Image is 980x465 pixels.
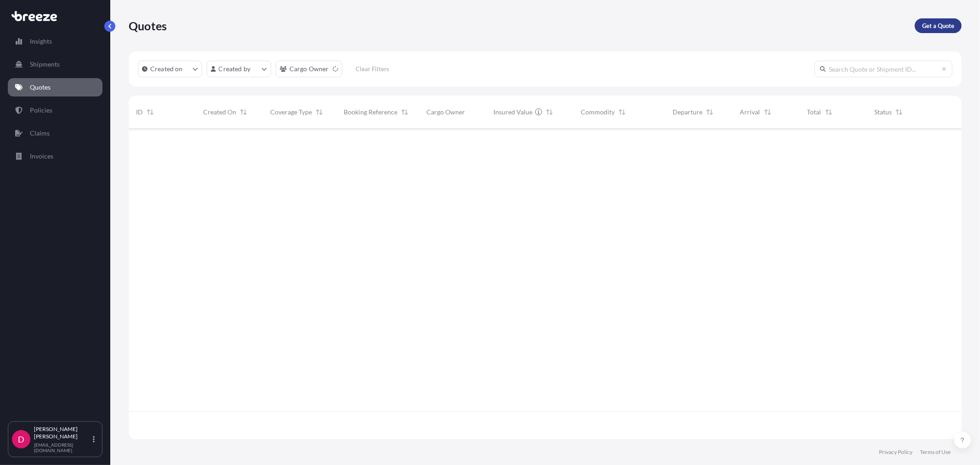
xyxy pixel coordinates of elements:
[203,108,236,117] span: Created On
[30,60,60,69] p: Shipments
[129,18,167,33] p: Quotes
[219,64,251,74] p: Created by
[740,108,760,117] span: Arrival
[8,124,102,142] a: Claims
[34,442,91,453] p: [EMAIL_ADDRESS][DOMAIN_NAME]
[894,107,905,118] button: Sort
[493,108,532,117] span: Insured Value
[238,107,249,118] button: Sort
[207,61,271,77] button: createdBy Filter options
[344,108,397,117] span: Booking Reference
[30,37,52,46] p: Insights
[815,61,952,77] input: Search Quote or Shipment ID...
[289,64,329,74] p: Cargo Owner
[426,108,465,117] span: Cargo Owner
[30,106,52,115] p: Policies
[581,108,615,117] span: Commodity
[8,147,102,165] a: Invoices
[150,64,183,74] p: Created on
[30,152,53,161] p: Invoices
[136,108,143,117] span: ID
[617,107,628,118] button: Sort
[8,55,102,74] a: Shipments
[8,101,102,119] a: Policies
[874,108,892,117] span: Status
[34,425,91,440] p: [PERSON_NAME] [PERSON_NAME]
[18,435,24,444] span: D
[762,107,773,118] button: Sort
[544,107,555,118] button: Sort
[138,61,202,77] button: createdOn Filter options
[8,78,102,96] a: Quotes
[823,107,834,118] button: Sort
[399,107,410,118] button: Sort
[145,107,156,118] button: Sort
[356,64,389,74] p: Clear Filters
[30,129,50,138] p: Claims
[807,108,821,117] span: Total
[276,61,342,77] button: cargoOwner Filter options
[879,448,912,456] a: Privacy Policy
[347,62,398,76] button: Clear Filters
[673,108,702,117] span: Departure
[915,18,962,33] a: Get a Quote
[8,32,102,51] a: Insights
[920,448,951,456] a: Terms of Use
[922,21,954,30] p: Get a Quote
[270,108,312,117] span: Coverage Type
[30,83,51,92] p: Quotes
[704,107,715,118] button: Sort
[314,107,325,118] button: Sort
